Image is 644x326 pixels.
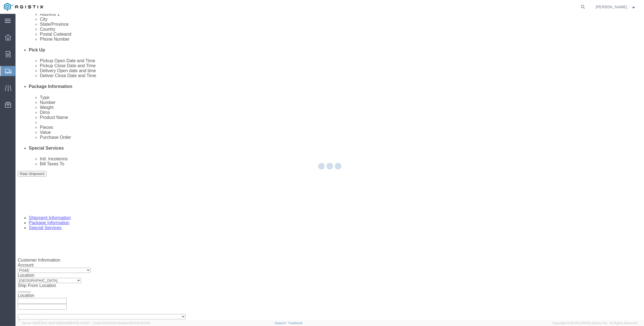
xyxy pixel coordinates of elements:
span: Server: 2025.20.0-db47332bad5 [22,321,90,325]
a: Support [275,321,289,325]
img: logo [4,3,43,11]
span: [DATE] 11:13:37 [69,321,90,325]
span: Client: 2025.20.0-8c6e0cf [93,321,150,325]
span: [DATE] 12:11:14 [130,321,150,325]
a: Feedback [289,321,303,325]
span: Chantelle Bower [596,4,627,10]
button: [PERSON_NAME] [596,4,637,10]
span: Copyright © [DATE]-[DATE] Agistix Inc., All Rights Reserved [552,321,637,325]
